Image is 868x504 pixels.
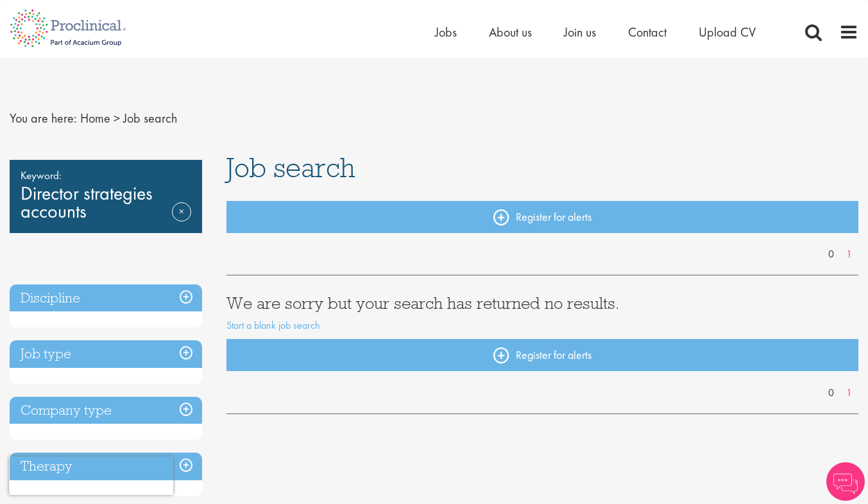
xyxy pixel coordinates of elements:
a: breadcrumb link [80,110,110,126]
h3: Discipline [10,284,202,312]
a: About us [489,24,532,40]
img: Chatbot [826,462,865,501]
a: Contact [628,24,667,40]
span: Job search [123,110,177,126]
span: You are here: [10,110,77,126]
a: Jobs [435,24,457,40]
iframe: reCAPTCHA [9,456,173,495]
a: Join us [564,24,596,40]
a: 1 [840,386,858,401]
a: Upload CV [699,24,756,40]
a: Register for alerts [226,201,858,233]
a: 0 [822,386,840,401]
h3: Therapy [10,453,202,480]
h3: We are sorry but your search has returned no results. [226,295,858,311]
a: 1 [840,247,858,262]
a: Start a blank job search [226,318,320,332]
a: 0 [822,247,840,262]
a: Register for alerts [226,339,858,371]
h3: Company type [10,397,202,424]
span: Job search [226,150,355,185]
span: Keyword: [21,166,191,184]
span: > [114,110,120,126]
a: Remove [172,202,191,239]
div: Director strategies accounts [10,160,202,233]
h3: Job type [10,340,202,368]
